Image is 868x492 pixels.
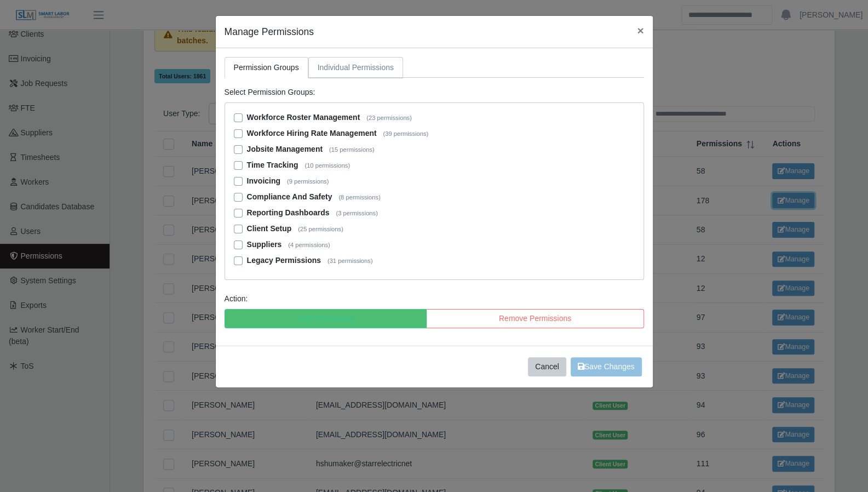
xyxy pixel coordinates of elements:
[383,130,428,137] span: (39 permissions)
[366,115,412,121] span: (23 permissions)
[298,226,343,232] span: (25 permissions)
[247,224,292,233] strong: Client Setup
[528,357,566,376] button: Cancel
[225,87,315,98] label: Select Permission Groups:
[571,357,642,376] button: Save Changes
[247,256,321,265] strong: Legacy Permissions
[225,25,314,39] h5: Manage Permissions
[247,192,332,201] strong: Compliance And Safety
[628,16,652,45] button: ×
[247,145,323,153] strong: Jobsite Management
[336,210,377,216] span: (3 permissions)
[247,129,377,138] strong: Workforce Hiring Rate Management
[247,176,280,185] strong: Invoicing
[288,242,330,248] span: (4 permissions)
[327,258,373,264] span: (31 permissions)
[578,362,635,371] span: Save Changes
[637,24,643,37] span: ×
[329,146,375,153] span: (15 permissions)
[225,293,248,305] label: Action:
[426,309,643,328] label: Remove Permissions
[287,178,329,185] span: (9 permissions)
[247,208,330,217] strong: Reporting Dashboards
[247,240,282,249] strong: Suppliers
[304,162,350,169] span: (10 permissions)
[308,57,403,78] a: Individual Permissions
[225,57,308,78] a: Permission Groups
[247,161,298,169] strong: Time Tracking
[338,194,380,201] span: (8 permissions)
[247,113,360,122] strong: Workforce Roster Management
[225,309,427,328] label: Add Permissions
